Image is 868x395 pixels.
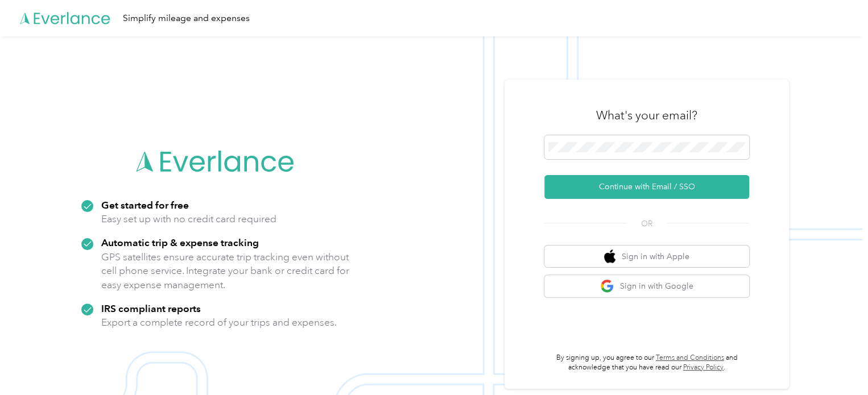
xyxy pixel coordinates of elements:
[600,279,614,293] img: google logo
[544,275,749,297] button: google logoSign in with Google
[101,199,189,211] strong: Get started for free
[101,250,350,292] p: GPS satellites ensure accurate trip tracking even without cell phone service. Integrate your bank...
[604,250,615,264] img: apple logo
[544,353,749,373] p: By signing up, you agree to our and acknowledge that you have read our .
[544,246,749,268] button: apple logoSign in with Apple
[101,315,337,330] p: Export a complete record of your trips and expenses.
[627,218,667,230] span: OR
[101,236,259,248] strong: Automatic trip & expense tracking
[123,11,250,26] div: Simplify mileage and expenses
[101,212,276,226] p: Easy set up with no credit card required
[683,363,724,372] a: Privacy Policy
[596,107,697,123] h3: What's your email?
[656,354,724,362] a: Terms and Conditions
[544,175,749,199] button: Continue with Email / SSO
[101,302,201,314] strong: IRS compliant reports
